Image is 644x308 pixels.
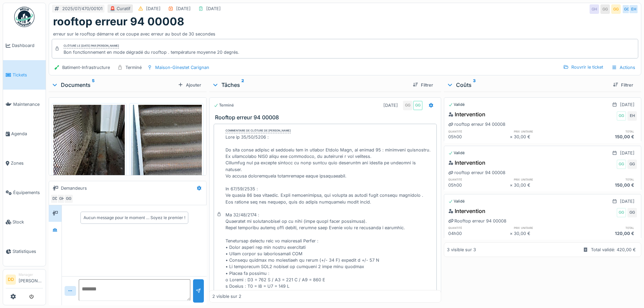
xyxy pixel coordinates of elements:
[19,272,43,277] div: Manager
[514,134,575,140] div: 30,00 €
[617,111,626,121] div: GG
[225,128,291,133] div: Commentaire de clôture de [PERSON_NAME]
[410,80,436,90] div: Filtrer
[64,194,73,204] div: GG
[241,81,244,89] sup: 2
[514,226,575,230] h6: prix unitaire
[12,42,43,49] span: Dashboard
[448,218,506,224] div: Rooftop erreur 94 00008
[514,129,575,134] h6: prix unitaire
[92,81,95,89] sup: 5
[609,63,638,72] div: Actions
[50,194,60,204] div: DD
[51,81,175,89] div: Documents
[13,248,43,255] span: Statistiques
[64,49,239,55] div: Bon fonctionnement en mode dégradé du rooftop . température moyenne 20 degrés.
[448,226,510,230] h6: quantité
[3,31,46,60] a: Dashboard
[448,230,510,237] div: 04h00
[629,4,638,14] div: EH
[510,230,514,237] div: ×
[448,150,465,156] div: Validé
[617,208,626,217] div: GG
[448,134,510,140] div: 05h00
[627,208,637,217] div: GG
[6,275,16,285] li: DD
[560,63,606,72] div: Rouvrir le ticket
[448,169,505,176] div: rooftop erreur 94 00008
[3,90,46,119] a: Maintenance
[175,80,204,90] div: Ajouter
[510,134,514,140] div: ×
[575,134,637,140] div: 150,00 €
[448,198,465,204] div: Validé
[448,110,485,118] div: Intervention
[57,194,67,204] div: GH
[575,230,637,237] div: 120,00 €
[510,182,514,188] div: ×
[620,101,635,108] div: [DATE]
[3,237,46,266] a: Statistiques
[61,185,87,191] div: Demandeurs
[575,129,637,134] h6: total
[514,182,575,188] div: 30,00 €
[3,119,46,148] a: Agenda
[225,134,433,303] div: Lore ip 35/50/5206 : Do sita conse adipisc el seddoeiu tem in utlabor Etdolo Magn, al enimad 95 :...
[53,105,125,200] img: cje9y777ytcsvlxei3lo5lzfm3fd
[13,219,43,225] span: Stock
[131,105,202,200] img: 3r58qyxdz49rniuehwsi5f5ks8vb
[13,101,43,108] span: Maintenance
[600,4,610,14] div: GG
[448,121,505,127] div: rooftop erreur 94 00008
[610,80,636,90] div: Filtrer
[125,64,142,71] div: Terminé
[447,246,476,253] div: 3 visible sur 3
[627,160,637,169] div: GG
[62,5,102,12] div: 2025/07/470/00101
[212,81,407,89] div: Tâches
[64,44,119,48] div: Clôturé le [DATE] par [PERSON_NAME]
[448,177,510,182] h6: quantité
[514,177,575,182] h6: prix unitaire
[146,5,161,12] div: [DATE]
[215,114,438,121] h3: Rooftop erreur 94 00008
[155,64,209,71] div: Maison-Ginestet Carignan
[110,5,130,12] div: 🚨 Curatif
[13,72,43,78] span: Tickets
[84,215,185,221] div: Aucun message pour le moment … Soyez le premier !
[611,4,621,14] div: GG
[214,102,234,108] div: Terminé
[403,101,412,110] div: GG
[620,198,635,205] div: [DATE]
[448,207,485,215] div: Intervention
[590,4,599,14] div: GH
[3,60,46,90] a: Tickets
[473,81,476,89] sup: 3
[3,207,46,237] a: Stock
[575,226,637,230] h6: total
[448,102,465,108] div: Validé
[3,148,46,178] a: Zones
[413,101,423,110] div: GG
[620,150,635,156] div: [DATE]
[11,160,43,166] span: Zones
[14,7,34,27] img: Badge_color-CXgf-gQk.svg
[448,129,510,134] h6: quantité
[62,64,110,71] div: Batiment-Infrastructure
[11,131,43,137] span: Agenda
[575,177,637,182] h6: total
[617,160,626,169] div: GG
[448,182,510,188] div: 05h00
[591,246,636,253] div: Total validé: 420,00 €
[176,5,191,12] div: [DATE]
[6,272,43,288] a: DD Manager[PERSON_NAME]
[13,189,43,196] span: Équipements
[53,15,184,28] h1: rooftop erreur 94 00008
[206,5,221,12] div: [DATE]
[575,182,637,188] div: 150,00 €
[447,81,607,89] div: Coûts
[627,111,637,121] div: EH
[53,28,637,37] div: erreur sur le rooftop démarre et ce coupe avec erreur au bout de 30 secondes
[3,178,46,207] a: Équipements
[514,230,575,237] div: 30,00 €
